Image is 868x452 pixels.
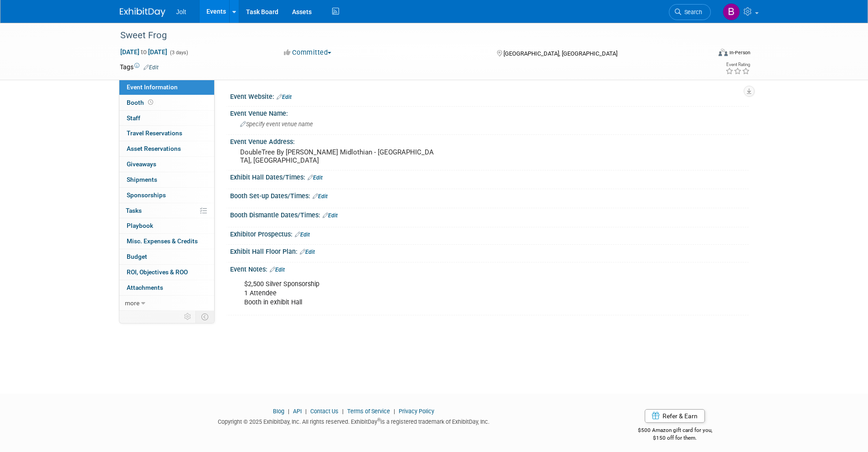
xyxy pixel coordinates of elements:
[277,94,292,100] a: Edit
[303,408,309,415] span: |
[308,175,323,181] a: Edit
[293,408,302,415] a: API
[127,99,155,106] span: Booth
[230,170,749,182] div: Exhibit Hall Dates/Times:
[120,48,168,56] span: [DATE] [DATE]
[126,207,142,214] span: Tasks
[230,262,749,274] div: Event Notes:
[230,245,749,257] div: Exhibit Hall Floor Plan:
[180,311,196,323] td: Personalize Event Tab Strip
[230,135,749,146] div: Event Venue Address:
[725,62,750,67] div: Event Rating
[230,189,749,201] div: Booth Set-up Dates/Times:
[127,83,178,91] span: Event Information
[119,141,214,156] a: Asset Reservations
[127,268,188,276] span: ROI, Objectives & ROO
[139,48,148,56] span: to
[240,148,436,164] pre: DoubleTree By [PERSON_NAME] Midlothian - [GEOGRAPHIC_DATA], [GEOGRAPHIC_DATA]
[230,208,749,220] div: Booth Dismantle Dates/Times:
[127,284,163,291] span: Attachments
[146,99,155,106] span: Booth not reserved yet
[310,408,339,415] a: Contact Us
[127,129,182,137] span: Travel Reservations
[240,121,313,128] span: Specify event venue name
[719,49,728,56] img: Format-Inperson.png
[313,193,328,200] a: Edit
[270,267,285,273] a: Edit
[391,408,397,415] span: |
[195,311,214,323] td: Toggle Event Tabs
[230,107,749,118] div: Event Venue Name:
[127,160,156,168] span: Giveaways
[127,191,166,199] span: Sponsorships
[176,8,186,15] span: Jolt
[119,218,214,233] a: Playbook
[295,231,310,238] a: Edit
[281,48,335,57] button: Committed
[127,176,157,183] span: Shipments
[669,4,711,20] a: Search
[273,408,284,415] a: Blog
[127,237,198,245] span: Misc. Expenses & Credits
[119,249,214,264] a: Budget
[120,416,588,426] div: Copyright © 2025 ExhibitDay, Inc. All rights reserved. ExhibitDay is a registered trademark of Ex...
[347,408,390,415] a: Terms of Service
[503,50,617,57] span: [GEOGRAPHIC_DATA], [GEOGRAPHIC_DATA]
[119,265,214,280] a: ROI, Objectives & ROO
[286,408,292,415] span: |
[144,64,159,71] a: Edit
[119,111,214,126] a: Staff
[119,296,214,311] a: more
[127,222,153,229] span: Playbook
[119,188,214,203] a: Sponsorships
[119,280,214,295] a: Attachments
[230,227,749,239] div: Exhibitor Prospectus:
[323,212,338,219] a: Edit
[120,62,159,72] td: Tags
[340,408,346,415] span: |
[120,8,165,17] img: ExhibitDay
[399,408,434,415] a: Privacy Policy
[300,249,315,255] a: Edit
[127,145,181,152] span: Asset Reservations
[601,421,749,442] div: $500 Amazon gift card for you,
[230,90,749,102] div: Event Website:
[119,95,214,110] a: Booth
[657,47,751,61] div: Event Format
[377,417,380,422] sup: ®
[119,172,214,187] a: Shipments
[169,50,188,56] span: (3 days)
[729,49,750,56] div: In-Person
[119,126,214,141] a: Travel Reservations
[119,157,214,172] a: Giveaways
[645,409,705,423] a: Refer & Earn
[723,3,740,21] img: Brooke Valderrama
[119,234,214,249] a: Misc. Expenses & Credits
[119,80,214,95] a: Event Information
[125,299,139,307] span: more
[601,434,749,442] div: $150 off for them.
[119,203,214,218] a: Tasks
[127,114,140,122] span: Staff
[681,9,702,15] span: Search
[117,27,697,44] div: Sweet Frog
[238,275,648,312] div: $2,500 Silver Sponsorship 1 Attendee Booth in exhibit Hall
[127,253,147,260] span: Budget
